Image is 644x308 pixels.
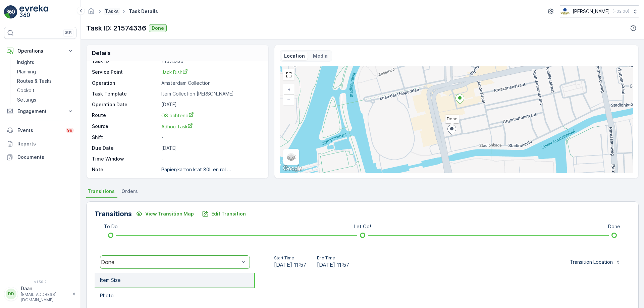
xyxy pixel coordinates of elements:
p: Details [92,49,111,57]
p: Operations [17,48,63,54]
p: Amsterdam Collection [161,80,261,86]
a: Planning [14,67,76,76]
a: Homepage [88,10,95,16]
p: Shift [92,134,159,141]
p: Route [92,112,159,119]
a: Settings [14,95,76,105]
div: Done [101,259,239,265]
p: Operation [92,80,159,86]
p: To Do [104,223,118,230]
p: Item Collection [PERSON_NAME] [161,90,261,97]
a: Reports [4,137,76,150]
p: Task Template [92,90,159,97]
button: Operations [4,44,76,58]
a: Layers [284,149,299,164]
p: Done [608,223,620,230]
p: Service Point [92,69,159,76]
a: Routes & Tasks [14,76,76,86]
a: Adhoc Task [161,123,261,130]
button: DDDaan[EMAIL_ADDRESS][DOMAIN_NAME] [4,285,76,303]
p: [DATE] [161,101,261,108]
a: Tasks [105,8,119,14]
p: ⌘B [65,30,72,36]
button: Transition Location [566,257,625,267]
div: DD [6,289,16,299]
a: OS ochtend [161,112,261,119]
span: Transitions [88,188,115,195]
img: basis-logo_rgb2x.png [560,8,570,15]
p: Task ID: 21574336 [86,23,146,33]
img: logo_light-DOdMpM7g.png [19,5,48,19]
p: Transition Location [570,259,613,265]
p: Let Op! [354,223,371,230]
p: [EMAIL_ADDRESS][DOMAIN_NAME] [21,292,69,303]
p: Cockpit [17,87,35,94]
p: Item Size [100,277,121,284]
p: - [161,156,261,162]
p: Routes & Tasks [17,78,52,84]
p: Operation Date [92,101,159,108]
span: [DATE] 11:57 [274,261,306,269]
button: Edit Transition [198,208,250,219]
p: [PERSON_NAME] [573,8,610,15]
p: Transitions [95,209,132,219]
span: [DATE] 11:57 [317,261,349,269]
button: [PERSON_NAME](+02:00) [560,5,639,17]
p: - [161,134,261,141]
p: Papier/karton krat 80L en rol ... [161,167,231,172]
p: Events [17,127,62,134]
p: [DATE] [161,145,261,151]
p: Media [313,53,328,59]
img: logo [4,5,17,19]
span: Orders [121,188,138,195]
p: Note [92,166,159,173]
a: View Fullscreen [284,70,294,80]
p: Location [284,53,305,59]
span: − [287,97,290,102]
span: Jack Dish [161,69,188,75]
p: Edit Transition [211,210,246,217]
span: + [287,86,290,92]
button: Engagement [4,105,76,118]
a: Documents [4,150,76,164]
p: Done [152,25,164,32]
p: End Time [317,255,349,261]
span: v 1.50.2 [4,280,76,284]
a: Open this area in Google Maps (opens a new window) [281,164,304,173]
p: Insights [17,59,34,66]
a: Cockpit [14,86,76,95]
img: Google [281,164,304,173]
p: Daan [21,285,69,292]
span: Adhoc Task [161,124,193,129]
p: Settings [17,97,36,103]
p: Engagement [17,108,63,115]
p: 99 [67,128,72,133]
p: Source [92,123,159,130]
a: Insights [14,58,76,67]
button: View Transition Map [132,208,198,219]
p: Due Date [92,145,159,151]
p: Documents [17,154,74,161]
a: Zoom In [284,84,294,95]
p: Start Time [274,255,306,261]
span: Task Details [127,8,159,15]
p: Planning [17,68,36,75]
p: Task ID [92,58,159,65]
p: Reports [17,140,74,147]
button: Done [149,24,167,32]
a: Events99 [4,124,76,137]
span: OS ochtend [161,113,194,118]
p: 21574336 [161,58,261,65]
p: Time Window [92,156,159,162]
a: Jack Dish [161,69,261,76]
a: Zoom Out [284,95,294,105]
p: ( +02:00 ) [612,9,629,14]
p: Photo [100,292,114,299]
p: View Transition Map [145,210,194,217]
